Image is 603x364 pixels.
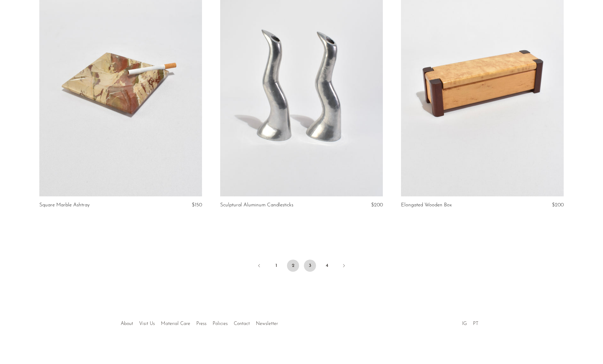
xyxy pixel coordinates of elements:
a: About [121,321,133,326]
ul: Social Medias [459,316,481,328]
a: PT [473,321,478,326]
a: IG [462,321,467,326]
a: Material Care [161,321,190,326]
a: 1 [270,260,282,272]
a: Sculptural Aluminum Candlesticks [220,202,293,208]
span: $200 [371,202,383,208]
a: Policies [213,321,228,326]
a: Square Marble Ashtray [39,202,90,208]
span: 2 [287,260,299,272]
a: 4 [321,260,333,272]
a: 3 [304,260,316,272]
span: $150 [192,202,202,208]
a: Contact [234,321,250,326]
ul: Quick links [118,316,281,328]
a: Elongated Wooden Box [401,202,452,208]
a: Next [338,260,350,273]
a: Visit Us [139,321,155,326]
a: Previous [253,260,265,273]
span: $200 [552,202,564,208]
a: Press [196,321,207,326]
